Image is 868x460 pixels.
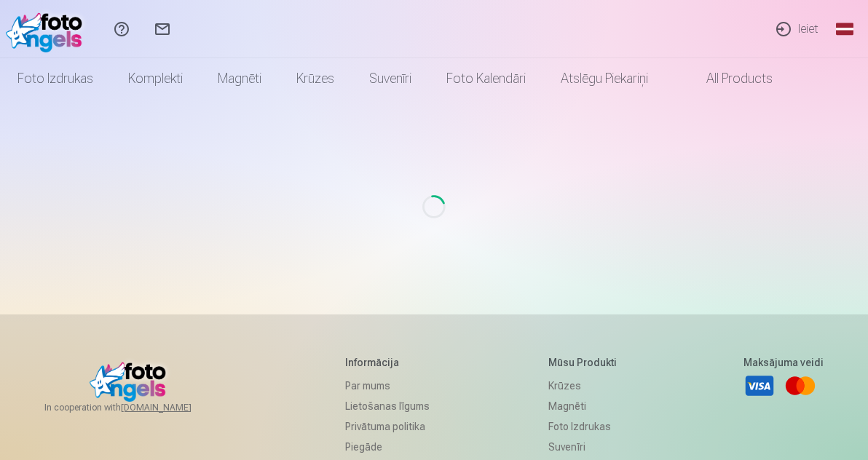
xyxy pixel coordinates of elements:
[6,6,90,52] img: /fa1
[548,416,625,437] a: Foto izdrukas
[345,396,430,416] a: Lietošanas līgums
[548,437,625,457] a: Suvenīri
[548,355,625,370] h5: Mūsu produkti
[121,402,226,413] a: [DOMAIN_NAME]
[543,58,666,99] a: Atslēgu piekariņi
[743,370,776,402] a: Visa
[200,58,279,99] a: Magnēti
[111,58,200,99] a: Komplekti
[784,370,816,402] a: Mastercard
[743,355,824,370] h5: Maksājuma veidi
[548,376,625,396] a: Krūzes
[666,58,790,99] a: All products
[279,58,352,99] a: Krūzes
[345,416,430,437] a: Privātuma politika
[345,437,430,457] a: Piegāde
[345,355,430,370] h5: Informācija
[352,58,429,99] a: Suvenīri
[548,396,625,416] a: Magnēti
[345,376,430,396] a: Par mums
[429,58,543,99] a: Foto kalendāri
[44,402,226,413] span: In cooperation with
